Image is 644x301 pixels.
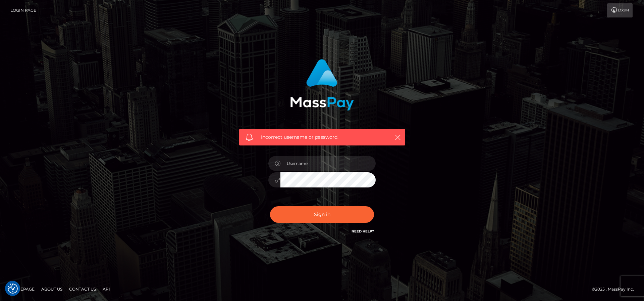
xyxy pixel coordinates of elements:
[66,284,99,294] a: Contact Us
[261,134,383,141] span: Incorrect username or password.
[290,59,354,111] img: MassPay Login
[352,229,374,233] a: Need Help?
[100,284,113,294] a: API
[39,284,65,294] a: About Us
[592,286,639,293] div: © 2025 , MassPay Inc.
[8,284,18,294] img: Revisit consent button
[10,3,36,17] a: Login Page
[280,156,376,171] input: Username...
[270,206,374,223] button: Sign in
[7,284,37,294] a: Homepage
[607,3,633,17] a: Login
[8,284,18,294] button: Consent Preferences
